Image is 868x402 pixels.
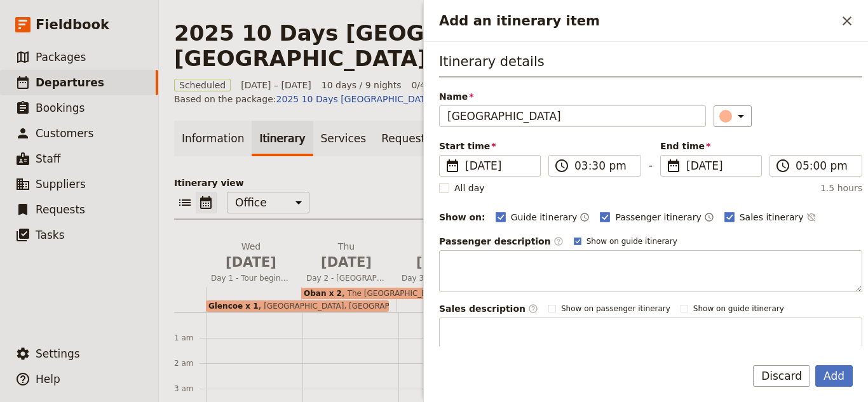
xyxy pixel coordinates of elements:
[36,15,109,34] span: Fieldbook
[666,158,681,173] span: ​
[36,127,93,140] span: Customers
[439,105,706,127] input: Name
[206,240,301,287] button: Wed [DATE]Day 1 - Tour begins! [GEOGRAPHIC_DATA] Pick-Ups and [GEOGRAPHIC_DATA]
[36,347,80,360] span: Settings
[561,304,670,314] span: Show on passenger itinerary
[174,20,824,71] h1: 2025 10 Days [GEOGRAPHIC_DATA] and [GEOGRAPHIC_DATA]
[313,121,374,156] a: Services
[820,182,862,194] span: 1.5 hours
[796,158,854,173] input: ​
[411,79,466,91] span: 0/48 booked
[649,157,653,177] span: -
[553,236,564,246] span: ​
[439,302,538,315] label: Sales description
[36,152,61,165] span: Staff
[511,211,578,224] span: Guide itinerary
[574,158,633,173] input: ​
[208,302,259,311] span: Glencoe x 1
[206,300,389,312] div: Glencoe x 1[GEOGRAPHIC_DATA], [GEOGRAPHIC_DATA][PERSON_NAME]
[615,211,701,224] span: Passenger itinerary
[815,365,853,387] button: Add
[304,289,342,298] span: Oban x 2
[36,178,86,191] span: Suppliers
[206,273,296,283] span: Day 1 - Tour begins! [GEOGRAPHIC_DATA] Pick-Ups and [GEOGRAPHIC_DATA]
[211,253,291,272] span: [DATE]
[660,140,762,152] span: End time
[445,158,460,173] span: ​
[306,253,386,272] span: [DATE]
[259,302,492,311] span: [GEOGRAPHIC_DATA], [GEOGRAPHIC_DATA][PERSON_NAME]
[721,109,749,124] div: ​
[252,121,313,156] a: Itinerary
[174,192,196,213] button: List view
[174,333,206,343] div: 1 am
[806,210,817,225] button: Time not shown on sales itinerary
[439,211,485,224] div: Show on:
[528,304,538,314] span: ​
[374,121,438,156] a: Requests
[439,90,706,103] span: Name
[454,182,485,194] span: All day
[740,211,804,224] span: Sales itinerary
[241,79,311,91] span: [DATE] – [DATE]
[174,358,206,368] div: 2 am
[301,288,580,299] div: Oban x 2The [GEOGRAPHIC_DATA]
[775,158,790,173] span: ​
[301,273,391,283] span: Day 2 - [GEOGRAPHIC_DATA][PERSON_NAME] to Oban
[704,210,714,225] button: Time shown on passenger itinerary
[36,229,65,241] span: Tasks
[301,240,397,287] button: Thu [DATE]Day 2 - [GEOGRAPHIC_DATA][PERSON_NAME] to Oban
[439,140,541,152] span: Start time
[306,240,386,272] h2: Thu
[753,365,810,387] button: Discard
[174,93,550,105] span: Based on the package:
[174,177,853,189] p: Itinerary view
[196,192,217,213] button: Calendar view
[174,384,206,394] div: 3 am
[36,102,85,114] span: Bookings
[174,79,231,91] span: Scheduled
[36,76,104,89] span: Departures
[714,105,752,127] button: ​
[439,235,564,248] label: Passenger description
[36,203,85,216] span: Requests
[554,158,569,173] span: ​
[465,158,532,173] span: [DATE]
[36,373,60,385] span: Help
[276,94,550,104] a: 2025 10 Days [GEOGRAPHIC_DATA] and [GEOGRAPHIC_DATA]
[686,158,754,173] span: [DATE]
[439,11,836,30] h2: Add an itinerary item
[587,236,677,246] span: Show on guide itinerary
[342,289,444,298] span: The [GEOGRAPHIC_DATA]
[211,240,291,272] h2: Wed
[322,79,402,91] span: 10 days / 9 nights
[174,121,252,156] a: Information
[36,51,86,64] span: Packages
[580,210,590,225] button: Time shown on guide itinerary
[836,10,858,32] button: Close drawer
[439,52,862,77] h3: Itinerary details
[693,304,784,314] span: Show on guide itinerary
